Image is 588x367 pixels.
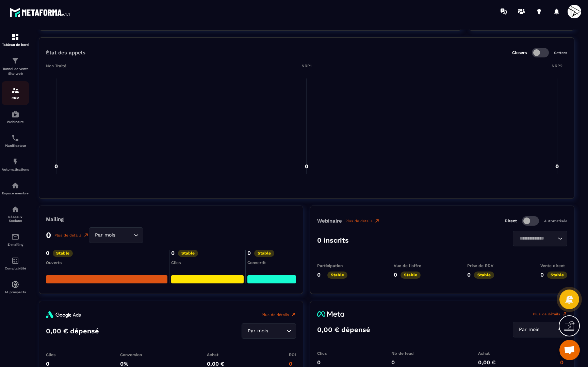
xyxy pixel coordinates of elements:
[345,218,380,224] a: Plus de détails
[478,351,495,356] p: Achat
[317,272,321,279] p: 0
[46,361,55,367] p: 0
[554,51,567,55] p: Setters
[10,6,71,18] img: logo
[394,272,397,279] p: 0
[2,215,29,223] p: Réseaux Sociaux
[2,28,29,52] a: formationformationTableau de bord
[317,351,327,356] p: Clics
[11,233,19,241] img: email
[46,64,66,68] tspan: Non Traité
[11,86,19,94] img: formation
[89,227,143,243] div: Search for option
[120,352,142,357] p: Conversion
[46,250,49,257] p: 0
[391,351,414,356] p: Nb de lead
[317,236,349,244] p: 0 inscrits
[2,176,29,200] a: automationsautomationsEspace membre
[46,216,296,222] p: Mailing
[474,272,494,279] p: Stable
[11,110,19,118] img: automations
[559,340,580,360] div: Ouvrir le chat
[317,263,347,268] p: Participation
[11,181,19,190] img: automations
[2,52,29,81] a: formationformationTunnel de vente Site web
[2,266,29,270] p: Comptabilité
[547,272,567,279] p: Stable
[53,250,73,257] p: Stable
[207,352,224,357] p: Achat
[478,359,495,366] p: 0,00 €
[517,235,556,242] input: Search for option
[2,251,29,275] a: accountantaccountantComptabilité
[317,311,344,317] img: metaLogo
[552,64,562,68] tspan: NRP2
[254,250,274,257] p: Stable
[394,263,421,268] p: Vue de l’offre
[289,352,296,357] p: ROI
[467,263,494,268] p: Prise de RDV
[247,250,251,257] p: 0
[83,232,89,238] img: narrow-up-right-o.6b7c60e2.svg
[242,323,296,339] div: Search for option
[11,280,19,289] img: automations
[11,257,19,265] img: accountant
[2,81,29,105] a: formationformationCRM
[2,168,29,171] p: Automatisations
[513,231,567,246] div: Search for option
[512,50,527,55] p: Closers
[2,243,29,246] p: E-mailing
[247,260,296,265] div: Convertit
[207,361,224,367] p: 0,00 €
[467,272,471,279] p: 0
[2,290,29,294] p: IA prospects
[262,311,296,318] a: Plus de détails
[2,200,29,228] a: social-networksocial-networkRéseaux Sociaux
[46,50,85,56] p: État des appels
[540,263,567,268] p: Vente direct
[2,43,29,47] p: Tableau de bord
[178,250,198,257] p: Stable
[11,205,19,213] img: social-network
[171,260,244,265] div: Clics
[327,272,347,279] p: Stable
[517,326,541,333] span: Par mois
[11,57,19,65] img: formation
[317,218,342,224] p: Webinaire
[46,352,55,357] p: Clics
[46,230,51,240] p: 0
[11,33,19,41] img: formation
[541,326,556,333] input: Search for option
[54,232,89,238] a: Plus de détails
[46,327,99,335] p: 0,00 € dépensé
[391,359,414,366] p: 0
[291,312,296,317] img: arrowUpRight
[11,158,19,166] img: automations
[93,231,117,239] span: Par mois
[540,272,544,279] p: 0
[2,144,29,147] p: Planificateur
[2,67,29,76] p: Tunnel de vente Site web
[171,250,175,257] p: 0
[2,96,29,100] p: CRM
[533,311,567,317] a: Plus de détails
[46,260,167,265] div: Ouverts
[317,326,370,334] p: 0,00 € dépensé
[117,231,132,239] input: Search for option
[2,191,29,195] p: Espace membre
[505,219,517,223] p: Direct
[120,361,142,367] p: 0%
[560,359,567,366] p: 0
[289,361,296,367] p: 0
[301,64,312,68] tspan: NRP1
[2,120,29,124] p: Webinaire
[374,218,380,224] img: narrow-up-right-o.6b7c60e2.svg
[513,322,567,337] div: Search for option
[246,327,269,335] span: Par mois
[2,129,29,153] a: schedulerschedulerPlanificateur
[544,219,567,223] p: Automatisée
[401,272,421,279] p: Stable
[269,327,285,335] input: Search for option
[2,153,29,176] a: automationsautomationsAutomatisations
[317,359,327,366] p: 0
